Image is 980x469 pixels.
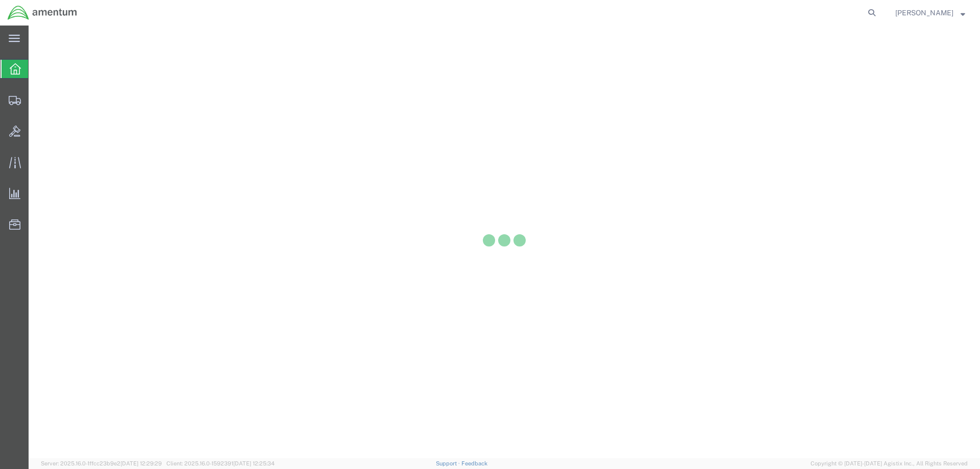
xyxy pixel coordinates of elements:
span: [DATE] 12:25:34 [233,460,275,466]
span: Client: 2025.16.0-1592391 [166,460,275,466]
span: JONATHAN FLORY [895,7,953,18]
span: Copyright © [DATE]-[DATE] Agistix Inc., All Rights Reserved [811,459,968,468]
span: Server: 2025.16.0-1ffcc23b9e2 [41,460,162,466]
span: [DATE] 12:29:29 [120,460,162,466]
a: Feedback [461,460,487,466]
button: [PERSON_NAME] [895,7,966,19]
img: logo [7,5,78,20]
a: Support [436,460,461,466]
